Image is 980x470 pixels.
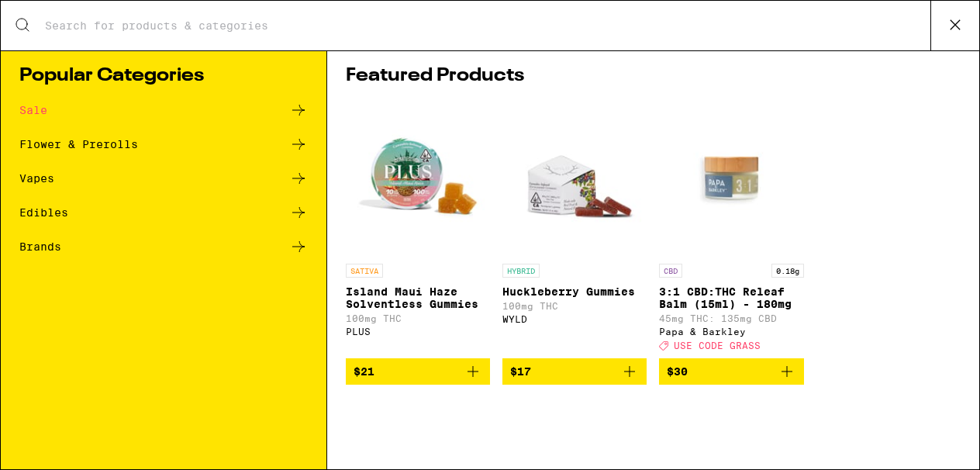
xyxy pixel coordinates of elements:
a: Vapes [19,169,308,188]
p: Huckleberry Gummies [502,285,647,298]
div: Papa & Barkley [659,327,803,337]
a: Edibles [19,203,308,222]
span: $21 [354,365,374,378]
button: Add to bag [502,358,647,385]
p: 100mg THC [502,301,647,311]
a: Brands [19,237,308,256]
span: USE CODE GRASS [674,340,761,351]
div: WYLD [502,314,647,324]
span: $17 [510,365,531,378]
div: Flower & Prerolls [19,139,138,150]
div: Sale [19,105,47,116]
p: 45mg THC: 135mg CBD [659,313,803,323]
h1: Popular Categories [19,67,308,85]
div: Edibles [19,207,68,218]
input: Search for products & categories [44,19,930,33]
p: SATIVA [346,264,383,278]
a: Open page for 3:1 CBD:THC Releaf Balm (15ml) - 180mg from Papa & Barkley [659,101,803,358]
p: 3:1 CBD:THC Releaf Balm (15ml) - 180mg [659,285,803,310]
p: Island Maui Haze Solventless Gummies [346,285,490,310]
button: Add to bag [346,358,490,385]
img: PLUS - Island Maui Haze Solventless Gummies [346,101,490,256]
h1: Featured Products [346,67,961,85]
div: Brands [19,241,61,252]
a: Open page for Huckleberry Gummies from WYLD [502,101,647,358]
p: 0.18g [771,264,804,278]
p: HYBRID [502,264,540,278]
p: 100mg THC [346,313,490,323]
a: Sale [19,101,308,119]
span: Hi. Need any help? [9,11,112,23]
a: Flower & Prerolls [19,135,308,154]
button: Add to bag [659,358,803,385]
p: CBD [659,264,682,278]
a: Open page for Island Maui Haze Solventless Gummies from PLUS [346,101,490,358]
img: Papa & Barkley - 3:1 CBD:THC Releaf Balm (15ml) - 180mg [659,101,803,256]
span: $30 [667,365,688,378]
img: WYLD - Huckleberry Gummies [502,101,647,256]
div: Vapes [19,173,54,184]
div: PLUS [346,327,490,337]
